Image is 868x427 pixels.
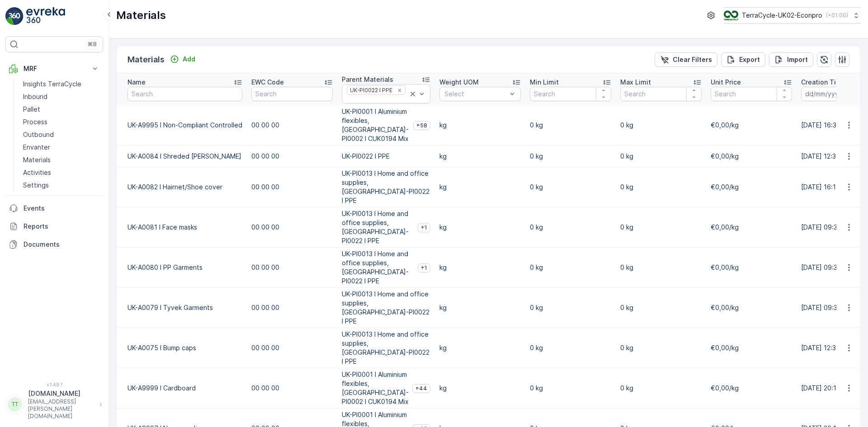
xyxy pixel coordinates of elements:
p: Select [444,89,507,99]
input: Search [620,87,702,101]
a: Reports [5,217,103,235]
p: 0 kg [530,263,611,272]
p: 0 kg [620,121,702,130]
p: Activities [23,168,51,177]
button: Import [769,52,813,67]
p: 0 kg [620,343,702,352]
span: €0,00/kg [711,183,739,191]
p: Outbound [23,130,54,139]
span: €0,00/kg [711,384,739,392]
a: Insights TerraCycle [19,78,103,90]
td: UK-A0079 I Tyvek Garments [117,288,247,328]
p: Weight UOM [439,78,479,87]
td: kg [435,288,525,328]
p: Name [127,78,146,87]
p: UK-PI0013 I Home and office supplies, [GEOGRAPHIC_DATA]-PI0022 I PPE [342,209,414,245]
p: 0 kg [530,152,611,161]
p: MRF [24,64,85,73]
p: Min Limit [530,78,559,87]
p: 0 kg [530,303,611,312]
p: Reports [24,222,99,231]
td: kg [435,328,525,368]
a: Materials [19,154,103,166]
span: €0,00/kg [711,344,739,352]
img: terracycle_logo_wKaHoWT.png [724,10,738,20]
p: Inbound [23,92,47,101]
p: ⌘B [88,41,97,48]
p: UK-PI0013 I Home and office supplies, [GEOGRAPHIC_DATA]-PI0022 I PPE [342,290,430,326]
p: Events [24,204,99,213]
div: TT [8,397,22,412]
p: Pallet [23,105,40,114]
a: Documents [5,235,103,253]
button: TerraCycle-UK02-Econpro(+01:00) [724,7,861,23]
p: [DOMAIN_NAME] [28,389,95,398]
p: 0 kg [620,152,702,161]
p: 0 kg [620,384,702,393]
p: 0 kg [530,223,611,232]
td: 00 00 00 [247,368,337,408]
p: Add [183,55,195,64]
td: 00 00 00 [247,328,337,368]
span: €0,00/kg [711,121,739,129]
p: Export [739,55,760,64]
p: UK-PI0022 I PPE [342,152,390,161]
td: 00 00 00 [247,167,337,207]
p: Import [787,55,808,64]
span: €0,00/kg [711,304,739,311]
span: +1 [421,224,427,231]
input: dd/mm/yyyy [801,87,863,101]
td: kg [435,248,525,288]
td: 00 00 00 [247,105,337,145]
input: Search [530,87,611,101]
span: +1 [421,264,427,272]
p: 0 kg [530,183,611,192]
button: Add [166,54,199,65]
a: Inbound [19,90,103,103]
p: Settings [23,181,49,190]
td: kg [435,105,525,145]
p: 0 kg [620,263,702,272]
td: 00 00 00 [247,207,337,248]
p: Unit Price [711,78,741,87]
p: Materials [116,8,166,23]
td: UK-A0081 I Face masks [117,207,247,248]
p: 0 kg [530,343,611,352]
span: €0,00/kg [711,152,739,160]
p: Creation Time [801,78,846,87]
p: UK-PI0013 I Home and office supplies, [GEOGRAPHIC_DATA]-PI0022 I PPE [342,169,430,205]
p: 0 kg [620,303,702,312]
p: Materials [127,53,165,66]
p: Parent Materials [342,75,393,84]
button: TT[DOMAIN_NAME][EMAIL_ADDRESS][PERSON_NAME][DOMAIN_NAME] [5,389,103,420]
td: 00 00 00 [247,248,337,288]
p: UK-PI0013 I Home and office supplies, [GEOGRAPHIC_DATA]-PI0022 I PPE [342,249,414,286]
button: Clear Filters [655,52,717,67]
p: 0 kg [530,121,611,130]
p: Insights TerraCycle [23,80,81,89]
img: logo_light-DOdMpM7g.png [26,7,65,25]
td: 00 00 00 [247,145,337,167]
input: Search [251,87,333,101]
p: Documents [24,240,99,249]
td: kg [435,207,525,248]
p: ( +01:00 ) [826,12,848,19]
td: kg [435,145,525,167]
p: Envanter [23,143,50,152]
a: Events [5,199,103,217]
p: UK-PI0013 I Home and office supplies, [GEOGRAPHIC_DATA]-PI0022 I PPE [342,330,430,366]
span: €0,00/kg [711,223,739,231]
p: Process [23,117,47,127]
td: UK-A0082 I Hairnet/Shoe cover [117,167,247,207]
a: Activities [19,166,103,179]
p: 0 kg [620,223,702,232]
p: Clear Filters [673,55,712,64]
div: UK-PI0022 I PPE [347,86,394,94]
p: [EMAIL_ADDRESS][PERSON_NAME][DOMAIN_NAME] [28,398,95,420]
p: TerraCycle-UK02-Econpro [742,11,822,20]
span: +44 [415,385,427,392]
td: 00 00 00 [247,288,337,328]
input: Search [711,87,792,101]
button: MRF [5,60,103,78]
img: logo [5,7,24,25]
